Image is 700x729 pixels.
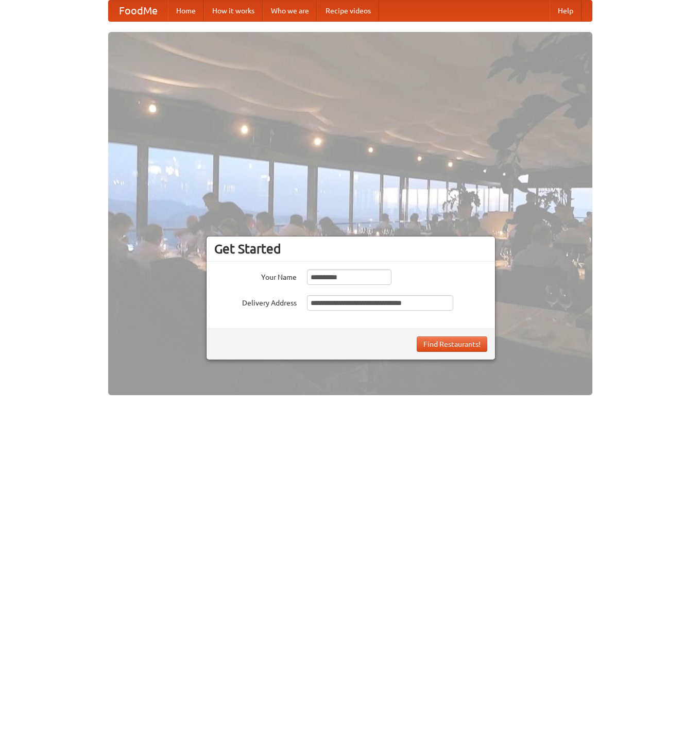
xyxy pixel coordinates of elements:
button: Find Restaurants! [417,336,487,352]
a: Recipe videos [317,1,379,21]
a: Help [550,1,582,21]
label: Delivery Address [214,295,297,308]
a: FoodMe [109,1,168,21]
h3: Get Started [214,241,487,257]
a: How it works [204,1,263,21]
label: Your Name [214,269,297,282]
a: Home [168,1,204,21]
a: Who we are [263,1,317,21]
